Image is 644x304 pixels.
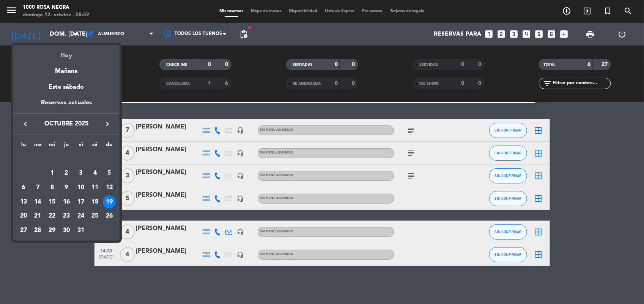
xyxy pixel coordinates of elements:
div: 10 [74,181,87,194]
div: 28 [31,224,44,237]
td: 10 de octubre de 2025 [74,180,88,195]
td: 31 de octubre de 2025 [74,223,88,238]
div: 13 [17,196,30,208]
div: 30 [60,224,73,237]
div: 8 [46,181,58,194]
div: 5 [103,167,116,180]
th: domingo [102,140,117,152]
div: 25 [88,210,101,223]
div: 24 [74,210,87,223]
div: 14 [31,196,44,208]
td: 21 de octubre de 2025 [31,209,45,224]
div: 9 [60,181,73,194]
th: lunes [16,140,31,152]
td: 20 de octubre de 2025 [16,209,31,224]
i: keyboard_arrow_right [103,119,112,128]
div: 22 [46,210,58,223]
span: octubre 2025 [32,119,101,129]
td: 12 de octubre de 2025 [102,180,117,195]
td: 16 de octubre de 2025 [59,195,74,209]
div: 16 [60,196,73,208]
i: keyboard_arrow_left [21,119,30,128]
div: Mañana [13,61,120,76]
td: 24 de octubre de 2025 [74,209,88,224]
td: 3 de octubre de 2025 [74,166,88,180]
td: 28 de octubre de 2025 [31,223,45,238]
div: 31 [74,224,87,237]
td: 8 de octubre de 2025 [45,180,59,195]
th: martes [31,140,45,152]
div: 2 [60,167,73,180]
td: 18 de octubre de 2025 [88,195,102,209]
div: Hoy [13,45,120,61]
td: 14 de octubre de 2025 [31,195,45,209]
div: Reservas actuales [13,98,120,113]
td: 25 de octubre de 2025 [88,209,102,224]
div: 26 [103,210,116,223]
td: 19 de octubre de 2025 [102,195,117,209]
div: 15 [46,196,58,208]
td: 22 de octubre de 2025 [45,209,59,224]
div: 27 [17,224,30,237]
td: 11 de octubre de 2025 [88,180,102,195]
td: 5 de octubre de 2025 [102,166,117,180]
td: 9 de octubre de 2025 [59,180,74,195]
div: 12 [103,181,116,194]
th: miércoles [45,140,59,152]
th: sábado [88,140,102,152]
td: OCT. [16,152,117,166]
td: 26 de octubre de 2025 [102,209,117,224]
div: Este sábado [13,77,120,98]
td: 23 de octubre de 2025 [59,209,74,224]
td: 7 de octubre de 2025 [31,180,45,195]
td: 1 de octubre de 2025 [45,166,59,180]
button: keyboard_arrow_right [101,119,114,129]
td: 2 de octubre de 2025 [59,166,74,180]
div: 3 [74,167,87,180]
th: viernes [74,140,88,152]
td: 17 de octubre de 2025 [74,195,88,209]
div: 1 [46,167,58,180]
td: 6 de octubre de 2025 [16,180,31,195]
td: 13 de octubre de 2025 [16,195,31,209]
div: 29 [46,224,58,237]
div: 21 [31,210,44,223]
div: 23 [60,210,73,223]
div: 17 [74,196,87,208]
div: 20 [17,210,30,223]
td: 30 de octubre de 2025 [59,223,74,238]
button: keyboard_arrow_left [19,119,32,129]
div: 4 [88,167,101,180]
th: jueves [59,140,74,152]
div: 19 [103,196,116,208]
td: 27 de octubre de 2025 [16,223,31,238]
td: 29 de octubre de 2025 [45,223,59,238]
div: 18 [88,196,101,208]
div: 6 [17,181,30,194]
td: 4 de octubre de 2025 [88,166,102,180]
td: 15 de octubre de 2025 [45,195,59,209]
div: 7 [31,181,44,194]
div: 11 [88,181,101,194]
